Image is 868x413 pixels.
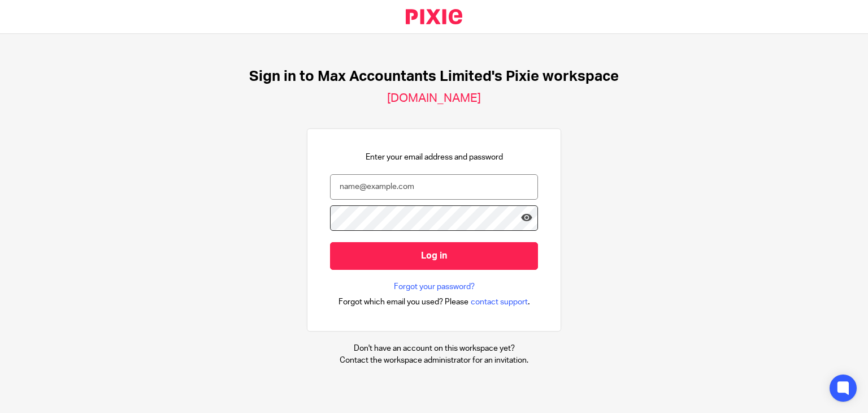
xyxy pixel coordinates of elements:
[340,343,528,354] p: Don't have an account on this workspace yet?
[387,91,481,106] h2: [DOMAIN_NAME]
[330,174,538,200] input: name@example.com
[338,295,530,308] div: .
[249,68,619,85] h1: Sign in to Max Accountants Limited's Pixie workspace
[340,355,528,366] p: Contact the workspace administrator for an invitation.
[338,296,468,308] span: Forgot which email you used? Please
[330,242,538,270] input: Log in
[394,281,475,292] a: Forgot your password?
[471,296,528,308] span: contact support
[366,152,503,163] p: Enter your email address and password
